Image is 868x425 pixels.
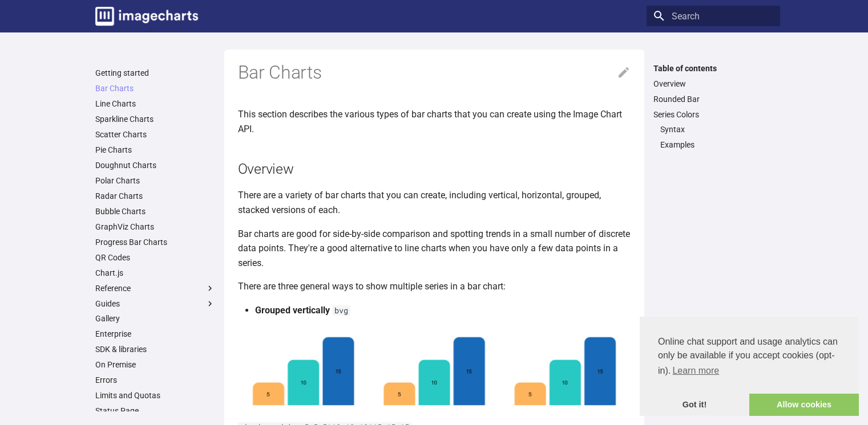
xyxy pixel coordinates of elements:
[95,129,215,140] a: Scatter Charts
[95,406,215,416] a: Status Page
[95,252,215,263] a: QR Codes
[653,124,773,150] nav: Series Colors
[95,359,215,370] a: On Premise
[95,7,198,26] img: logo
[640,394,749,416] a: dismiss cookie message
[647,63,780,150] nav: Table of contents
[95,283,215,293] label: Reference
[95,160,215,170] a: Doughnut Charts
[95,99,215,109] a: Line Charts
[238,279,631,294] p: There are three general ways to show multiple series in a bar chart:
[647,6,780,26] input: Search
[658,335,841,379] span: Online chat support and usage analytics can only be available if you accept cookies (opt-in).
[95,329,215,339] a: Enterprise
[653,94,773,104] a: Rounded Bar
[238,188,631,217] p: There are a variety of bar charts that you can create, including vertical, horizontal, grouped, s...
[238,227,631,271] p: Bar charts are good for side-by-side comparison and spotting trends in a small number of discrete...
[95,206,215,216] a: Bubble Charts
[95,175,215,186] a: Polar Charts
[95,114,215,124] a: Sparkline Charts
[95,68,215,78] a: Getting started
[95,344,215,354] a: SDK & libraries
[671,362,721,379] a: learn more about cookies
[749,394,859,416] a: allow cookies
[238,61,631,85] h1: Bar Charts
[95,237,215,247] a: Progress Bar Charts
[95,299,215,309] label: Guides
[95,313,215,324] a: Gallery
[238,159,631,179] h2: Overview
[653,109,773,120] a: Series Colors
[95,145,215,155] a: Pie Charts
[238,327,631,411] img: chart
[640,317,859,416] div: cookieconsent
[95,390,215,401] a: Limits and Quotas
[660,124,773,134] a: Syntax
[647,63,780,73] label: Table of contents
[95,222,215,232] a: GraphViz Charts
[95,375,215,385] a: Errors
[238,107,631,136] p: This section describes the various types of bar charts that you can create using the Image Chart ...
[653,79,773,89] a: Overview
[95,268,215,278] a: Chart.js
[255,305,330,316] strong: Grouped vertically
[332,305,350,316] code: bvg
[95,83,215,93] a: Bar Charts
[660,140,773,150] a: Examples
[95,191,215,201] a: Radar Charts
[91,2,203,30] a: Image-Charts documentation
